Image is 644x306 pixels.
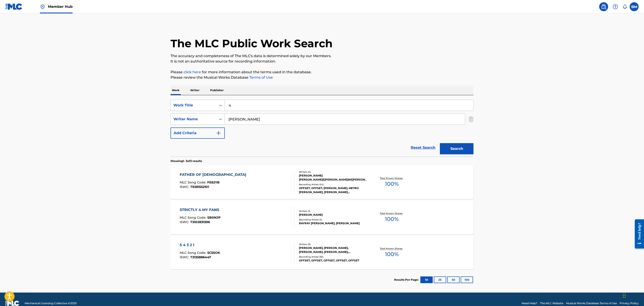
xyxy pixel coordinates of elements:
span: 100 % [385,250,399,258]
button: Search [440,143,473,154]
p: It is not an authoritative source for recording information. [171,59,473,64]
span: ISWC : [180,220,190,224]
div: OFFSET, OFFSET, OFFSET, OFFSET, OFFSET [299,259,367,263]
form: Search Form [171,100,473,157]
span: ISWC : [180,185,190,189]
span: MLC Song Code : [180,251,207,255]
span: 100 % [385,215,399,223]
div: STRICTLY 4 MY FANS [180,207,221,213]
p: Showing 1 - 3 of 3 results [171,159,202,163]
a: Privacy Policy [620,301,639,305]
button: 25 [434,276,446,283]
span: 100 % [385,180,399,188]
p: Work [171,86,181,95]
p: Total Known Shares: [380,212,404,215]
p: Publisher [209,86,225,95]
a: The MLC Website [540,301,563,305]
div: RAYRAY [PERSON_NAME], [PERSON_NAME] [299,221,367,225]
button: 50 [447,276,460,283]
img: 9d2ae6d4665cec9f34b9.svg [216,130,221,136]
div: Drag [623,289,626,302]
div: Help [611,2,620,11]
p: The accuracy and completeness of The MLC's data is determined solely by our Members. [171,53,473,59]
a: Reset Search [408,143,438,153]
p: Please for more information about the terms used in the database. [171,69,473,75]
div: [PERSON_NAME][PERSON_NAME]E[PERSON_NAME]NE[PERSON_NAME]R[PERSON_NAME]R[PERSON_NAME]US [299,174,367,182]
span: FE62YB [207,180,220,184]
button: Add Criteria [171,127,225,139]
span: 5C5SOK [207,251,220,255]
a: click here [184,70,201,74]
span: SB0NJP [207,215,220,220]
a: Terms of Use [249,75,273,80]
iframe: Chat Widget [622,284,644,306]
img: search [601,4,606,9]
span: T3135886447 [190,255,211,259]
a: STRICTLY 4 MY FANSMLC Song Code:SB0NJPISWC:T3102831396Writers (1)[PERSON_NAME]Recording Artists (... [171,200,473,234]
a: Need Help? [522,301,537,305]
div: Recording Artists ( 24 ) [299,183,367,186]
span: T3102831396 [190,220,210,224]
p: Total Known Shares: [380,177,404,180]
span: Mechanical Licensing Collective © 2025 [25,301,77,305]
div: Writers ( 5 ) [299,243,367,246]
div: [PERSON_NAME], [PERSON_NAME], [PERSON_NAME], [PERSON_NAME], [PERSON_NAME] [299,246,367,254]
img: Delete Criterion [469,114,473,125]
span: MLC Song Code : [180,180,207,184]
div: OFFSET, OFFSET, [PERSON_NAME], METRO [PERSON_NAME], [PERSON_NAME] [PERSON_NAME], OFFSET [FEAT. BI... [299,186,367,194]
span: ISWC : [180,255,190,259]
img: logo [5,301,19,306]
img: MLC Logo [5,3,23,10]
iframe: Resource Center [631,216,644,252]
div: Work Title [173,103,214,108]
div: FATHER OF [DEMOGRAPHIC_DATA] [180,172,249,177]
img: Top Rightsholder [40,4,45,9]
div: [PERSON_NAME] [299,213,367,217]
div: Writer Name [173,116,214,122]
button: 10 [420,276,433,283]
div: Recording Artists ( 2 ) [299,218,367,221]
p: Results Per Page: [394,278,420,282]
a: Public Search [599,2,608,11]
span: MLC Song Code : [180,215,207,220]
div: Recording Artists ( 92 ) [299,255,367,259]
a: FATHER OF [DEMOGRAPHIC_DATA]MLC Song Code:FE62YBISWC:T9281552101Writers (4)[PERSON_NAME][PERSON_N... [171,165,473,199]
p: Total Known Shares: [380,247,404,250]
div: 5 4 3 2 1 [180,242,220,248]
span: Member Hub [48,4,73,9]
a: Musical Works Database Terms of Use [566,301,617,305]
button: 100 [461,276,473,283]
a: 5 4 3 2 1MLC Song Code:5C5SOKISWC:T3135886447Writers (5)[PERSON_NAME], [PERSON_NAME], [PERSON_NAM... [171,236,473,269]
img: help [613,4,618,9]
p: Writer [189,86,201,95]
div: Notifications [622,4,627,9]
div: User Menu [630,2,639,11]
span: T9281552101 [190,185,209,189]
div: Writers ( 4 ) [299,170,367,174]
p: Please review the Musical Works Database [171,75,473,80]
div: Writers ( 1 ) [299,209,367,213]
h1: The MLC Public Work Search [171,37,333,50]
